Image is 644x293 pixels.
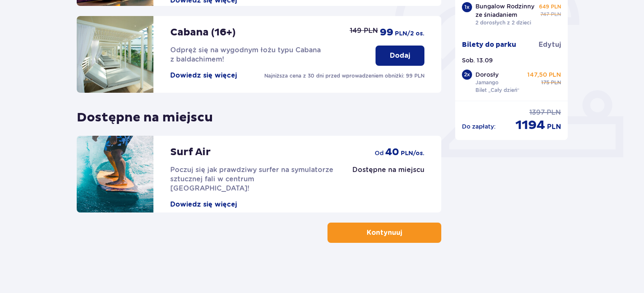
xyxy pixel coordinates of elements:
[385,146,399,159] p: 40
[395,30,424,38] p: PLN /2 os.
[462,122,496,131] p: Do zapłaty :
[170,46,321,63] span: Odpręż się na wygodnym łożu typu Cabana z baldachimem!
[77,16,153,93] img: attraction
[170,200,237,209] button: Dowiedz się więcej
[551,11,561,18] p: PLN
[170,166,333,192] span: Poczuj się jak prawdziwy surfer na symulatorze sztucznej fali w centrum [GEOGRAPHIC_DATA]!
[401,149,424,158] p: PLN /os.
[547,122,561,132] p: PLN
[475,79,499,86] p: Jamango
[327,223,441,243] button: Kontynuuj
[527,70,561,79] p: 147,50 PLN
[352,165,424,175] p: Dostępne na miejscu
[376,46,424,66] button: Dodaj
[475,19,531,27] p: 2 dorosłych z 2 dzieci
[539,40,561,49] a: Edytuj
[540,11,549,18] p: 747
[170,146,211,159] p: Surf Air
[547,108,561,117] p: PLN
[515,117,545,133] p: 1194
[551,3,561,11] p: PLN
[462,40,516,49] p: Bilety do parku
[462,2,472,12] div: 1 x
[541,79,549,86] p: 175
[462,70,472,80] div: 2 x
[390,51,410,60] p: Dodaj
[475,2,536,19] p: Bungalow Rodzinny ze śniadaniem
[475,70,499,79] p: Dorosły
[170,26,236,39] p: Cabana (16+)
[77,103,213,126] p: Dostępne na miejscu
[462,56,493,65] p: Sob. 13.09
[77,136,153,212] img: attraction
[350,26,378,35] p: 149 PLN
[170,71,237,80] button: Dowiedz się więcej
[367,228,402,237] p: Kontynuuj
[539,3,549,11] p: 649
[375,149,384,157] p: od
[551,79,561,86] p: PLN
[264,72,424,80] p: Najniższa cena z 30 dni przed wprowadzeniem obniżki: 99 PLN
[475,86,520,94] p: Bilet „Cały dzień”
[380,26,393,39] p: 99
[529,108,545,117] p: 1397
